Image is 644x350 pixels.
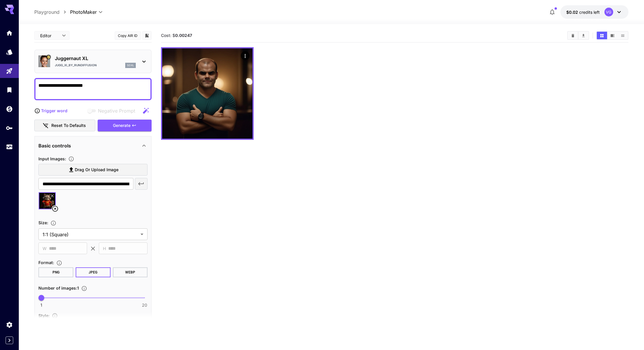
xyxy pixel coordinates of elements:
span: 1:1 (Square) [43,231,138,238]
div: Library [6,86,13,94]
div: VG [604,8,613,16]
span: Size : [38,220,48,225]
button: Adjust the dimensions of the generated image by specifying its width and height in pixels, or sel... [48,220,59,226]
button: WEBP [113,267,148,277]
button: JPEG [76,267,111,277]
span: Editor [40,33,58,39]
span: credits left [579,10,600,15]
div: Basic controls [38,139,148,153]
button: PNG [38,267,73,277]
button: Choose the file format for the output image. [54,260,65,266]
div: Models [6,48,13,56]
button: Certified Model – Vetted for best performance and includes a commercial license. [46,55,51,60]
span: Negative Prompt [98,107,135,114]
span: H [103,245,106,252]
div: Wallet [6,105,13,113]
p: Trigger word [41,108,67,114]
span: 1 [40,302,42,308]
span: Format : [38,260,54,265]
p: Jugg_XI_by_RunDiffusion [55,63,97,67]
div: API Keys [6,124,13,132]
div: Clear AllDownload All [567,31,589,40]
button: $0.01826VG [560,5,628,19]
button: Copy AIR ID [115,31,141,40]
span: W [43,245,47,252]
button: Trigger word [34,105,67,117]
div: Certified Model – Vetted for best performance and includes a commercial license.Juggernaut XLJugg... [38,52,148,70]
span: Number of images : 1 [38,286,79,290]
button: Show media in grid view [597,32,607,39]
button: Generate [98,120,152,132]
div: Usage [6,143,13,151]
div: Playground [6,67,13,75]
span: 20 [142,302,147,308]
a: Playground [34,9,60,16]
button: Download All [578,32,589,39]
span: Drag or upload image [75,166,118,174]
div: Settings [6,321,13,328]
span: Input Images : [38,156,66,161]
span: Cost: $ [161,33,192,38]
button: Reset to defaults [34,120,95,132]
button: Show media in list view [618,32,628,39]
div: Actions [241,51,250,60]
span: Generate [113,122,131,129]
button: Clear All [568,32,578,39]
p: Basic controls [38,142,71,149]
div: $0.01826 [566,9,600,15]
span: PhotoMaker [70,9,97,16]
p: sdxl [127,63,134,67]
span: $0.02 [566,10,579,15]
div: Home [6,29,13,37]
b: 0.00247 [175,33,192,38]
button: Show media in video view [607,32,618,39]
button: Expand sidebar [6,337,13,344]
p: Juggernaut XL [55,55,136,62]
button: Add to library [144,32,150,39]
button: Upload a reference image to guide the result. This is needed for Image-to-Image or Inpainting. Su... [66,156,77,162]
nav: breadcrumb [34,9,70,16]
span: Negative prompts are not compatible with the selected model. [86,107,140,114]
label: Drag or upload image [38,164,148,176]
div: Show media in grid viewShow media in video viewShow media in list view [596,31,628,40]
img: 2Q== [162,48,252,139]
button: Specify how many images to generate in a single request. Each image generation will be charged se... [79,286,89,291]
